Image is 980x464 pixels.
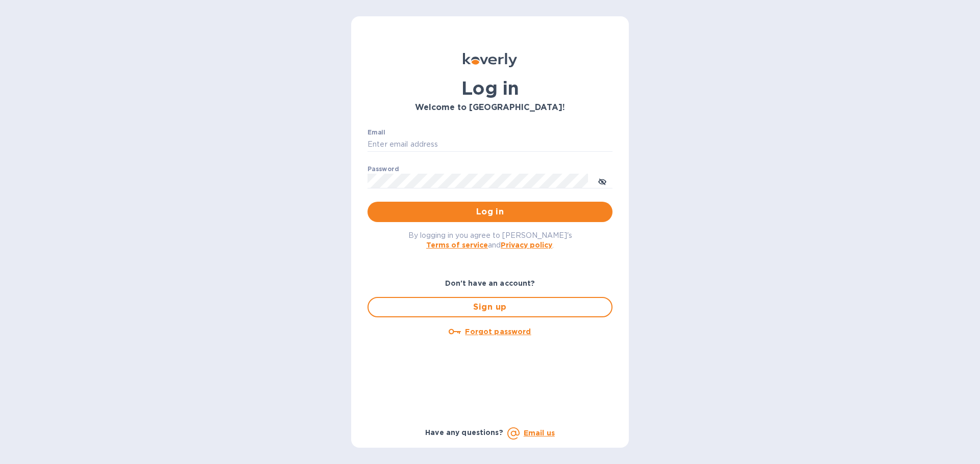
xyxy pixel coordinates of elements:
[367,77,612,99] h1: Log in
[592,171,612,191] button: toggle password visibility
[376,206,604,218] span: Log in
[465,327,531,336] u: Forgot password
[367,297,612,317] button: Sign up
[367,137,612,152] input: Enter email address
[367,129,385,135] label: Email
[524,429,555,437] a: Email us
[445,279,535,287] b: Don't have an account?
[425,428,503,436] b: Have any questions?
[501,241,552,249] a: Privacy policy
[367,166,399,172] label: Password
[367,202,612,222] button: Log in
[377,301,603,313] span: Sign up
[463,53,517,67] img: Koverly
[367,103,612,113] h3: Welcome to [GEOGRAPHIC_DATA]!
[408,231,572,249] span: By logging in you agree to [PERSON_NAME]'s and .
[426,241,488,249] a: Terms of service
